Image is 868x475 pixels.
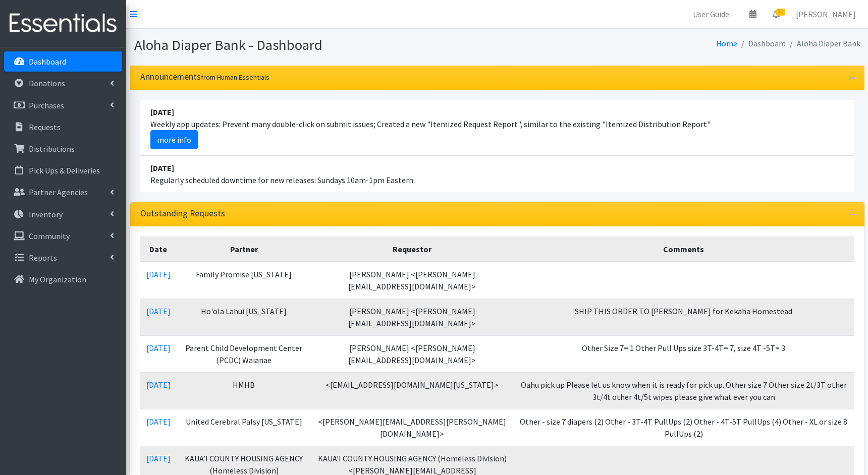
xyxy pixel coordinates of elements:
a: Donations [4,73,122,93]
a: [DATE] [146,380,171,390]
td: [PERSON_NAME] <[PERSON_NAME][EMAIL_ADDRESS][DOMAIN_NAME]> [311,299,513,335]
strong: [DATE] [150,163,174,173]
h1: Aloha Diaper Bank - Dashboard [134,36,494,54]
th: Comments [513,236,854,262]
p: Purchases [29,100,64,110]
td: <[EMAIL_ADDRESS][DOMAIN_NAME][US_STATE]> [311,372,513,409]
td: Parent Child Development Center (PCDC) Waianae [177,335,311,372]
li: Dashboard [737,36,786,51]
p: Pick Ups & Deliveries [29,165,100,175]
td: Other - size 7 diapers (2) Other - 3T-4T PullUps (2) Other - 4T-5T PullUps (4) Other - XL or size... [513,409,854,446]
td: SHIP THIS ORDER TO [PERSON_NAME] for Kekaha Homestead [513,299,854,335]
a: Reports [4,248,122,268]
a: [PERSON_NAME] [788,4,864,24]
a: Partner Agencies [4,182,122,202]
h3: Outstanding Requests [140,208,225,219]
p: Donations [29,78,65,88]
p: Community [29,231,70,241]
th: Partner [177,236,311,262]
a: more info [150,130,198,149]
p: Dashboard [29,56,66,67]
td: HMHB [177,372,311,409]
li: Weekly app updates: Prevent many double-click on submit issues; Created a new "Itemized Request R... [140,100,854,156]
a: Purchases [4,95,122,115]
th: Date [140,236,177,262]
a: 21 [765,4,788,24]
td: <[PERSON_NAME][EMAIL_ADDRESS][PERSON_NAME][DOMAIN_NAME]> [311,409,513,446]
a: Requests [4,117,122,137]
td: Other Size 7= 1 Other Pull Ups size 3T-4T= 7, size 4T -5T= 3 [513,335,854,372]
p: Requests [29,122,61,132]
a: Dashboard [4,51,122,72]
strong: [DATE] [150,107,174,117]
h3: Announcements [140,72,269,82]
a: Home [716,38,737,48]
p: Distributions [29,144,75,154]
p: Partner Agencies [29,187,88,197]
a: [DATE] [146,453,171,463]
p: Reports [29,253,57,263]
li: Aloha Diaper Bank [786,36,860,51]
a: Inventory [4,204,122,224]
th: Requestor [311,236,513,262]
td: Oahu pick up Please let us know when it is ready for pick up. Other size 7 Other size 2t/3T other... [513,372,854,409]
a: [DATE] [146,269,171,279]
a: Pick Ups & Deliveries [4,160,122,181]
td: [PERSON_NAME] <[PERSON_NAME][EMAIL_ADDRESS][DOMAIN_NAME]> [311,335,513,372]
small: from Human Essentials [201,73,269,82]
a: Community [4,226,122,246]
td: United Cerebral Palsy [US_STATE] [177,409,311,446]
td: [PERSON_NAME] <[PERSON_NAME][EMAIL_ADDRESS][DOMAIN_NAME]> [311,262,513,299]
a: [DATE] [146,306,171,316]
a: User Guide [685,4,737,24]
p: Inventory [29,209,63,219]
img: HumanEssentials [4,7,122,40]
a: [DATE] [146,417,171,427]
a: Distributions [4,139,122,159]
li: Regularly scheduled downtime for new releases: Sundays 10am-1pm Eastern. [140,156,854,192]
td: Family Promise [US_STATE] [177,262,311,299]
a: [DATE] [146,343,171,353]
td: Ho'ola Lahui [US_STATE] [177,299,311,335]
a: My Organization [4,269,122,289]
span: 21 [776,9,785,16]
p: My Organization [29,274,86,284]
